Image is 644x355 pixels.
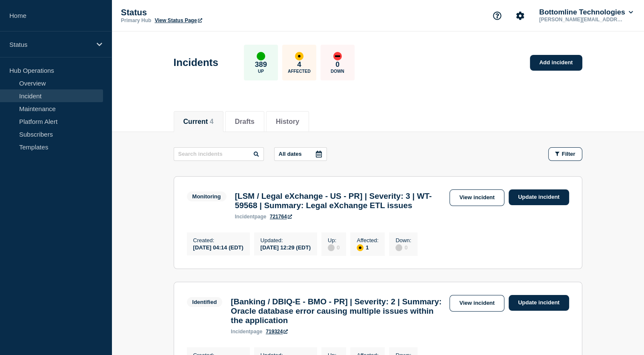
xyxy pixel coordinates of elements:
[288,69,310,74] p: Affected
[121,8,291,17] p: Status
[530,55,582,71] a: Add incident
[231,329,262,335] p: page
[276,118,299,126] button: History
[231,297,445,325] h3: [Banking / DBIQ-E - BMO - PR] | Severity: 2 | Summary: Oracle database error causing multiple iss...
[333,52,342,60] div: down
[210,118,214,125] span: 4
[235,214,255,220] span: incident
[235,192,445,210] h3: [LSM / Legal eXchange - US - PR] | Severity: 3 | WT-59568 | Summary: Legal eXchange ETL issues
[257,52,265,60] div: up
[274,147,327,161] button: All dates
[357,244,364,251] div: affected
[295,52,303,60] div: affected
[357,243,378,251] div: 1
[9,41,91,48] p: Status
[511,7,529,25] button: Account settings
[174,147,264,161] input: Search incidents
[488,7,506,25] button: Support
[155,17,202,23] a: View Status Page
[331,69,344,74] p: Down
[297,60,301,69] p: 4
[193,243,243,251] div: [DATE] 04:14 (EDT)
[538,8,635,17] button: Bottomline Technologies
[187,297,223,307] span: Identified
[395,237,411,243] p: Down :
[335,60,339,69] p: 0
[328,243,340,251] div: 0
[270,214,292,220] a: 721764
[538,17,626,23] p: [PERSON_NAME][EMAIL_ADDRESS][PERSON_NAME][DOMAIN_NAME]
[187,192,226,201] span: Monitoring
[328,237,340,243] p: Up :
[255,60,267,69] p: 389
[260,243,311,251] div: [DATE] 12:29 (EDT)
[260,237,311,243] p: Updated :
[562,151,575,157] span: Filter
[548,147,582,161] button: Filter
[266,329,288,335] a: 719324
[395,243,411,251] div: 0
[279,151,302,157] p: All dates
[509,295,569,311] a: Update incident
[258,69,264,74] p: Up
[509,189,569,205] a: Update incident
[193,237,243,243] p: Created :
[449,295,504,312] a: View incident
[328,244,335,251] div: disabled
[357,237,378,243] p: Affected :
[449,189,504,206] a: View incident
[235,214,266,220] p: page
[174,57,218,69] h1: Incidents
[183,118,214,126] button: Current 4
[231,329,250,335] span: incident
[235,118,255,126] button: Drafts
[395,244,402,251] div: disabled
[121,17,151,23] p: Primary Hub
